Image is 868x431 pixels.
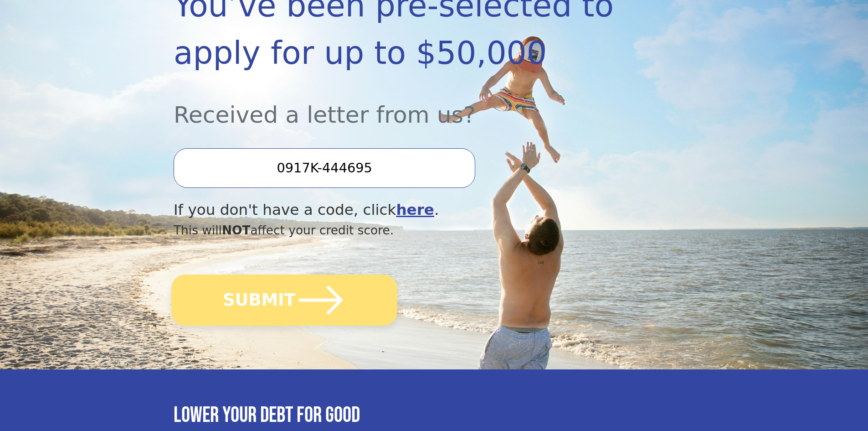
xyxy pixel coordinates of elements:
[174,148,475,187] input: Enter your Offer Code:
[222,223,251,237] span: NOT
[174,402,694,429] h3: Lower your debt for good
[396,201,434,218] a: here
[171,275,397,326] button: SUBMIT
[174,199,616,221] div: If you don't have a code, click .
[174,221,616,239] div: This will affect your credit score.
[174,77,616,132] div: Received a letter from us?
